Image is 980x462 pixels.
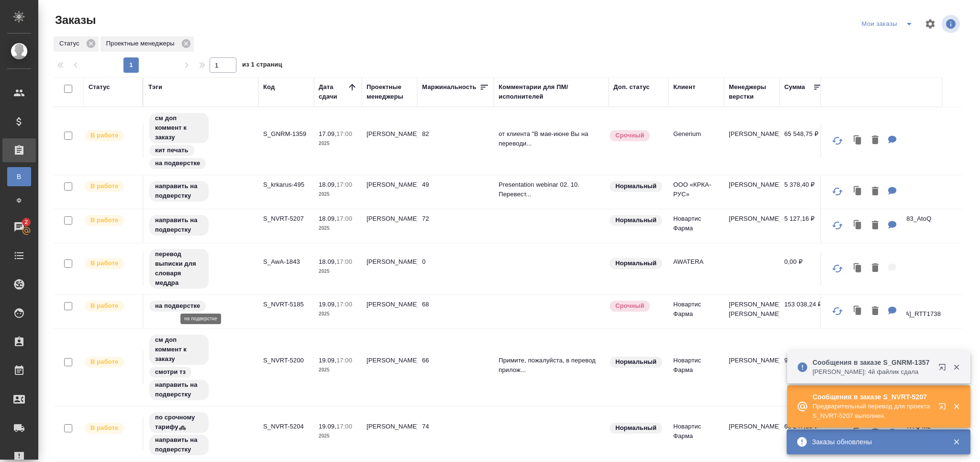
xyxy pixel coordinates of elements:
[263,300,309,309] p: S_NVRT-5185
[780,417,827,451] td: 68 247,30 ₽
[609,180,664,193] div: Статус по умолчанию для стандартных заказов
[609,356,664,369] div: Статус по умолчанию для стандартных заказов
[499,82,604,101] div: Комментарии для ПМ/исполнителей
[319,130,336,137] p: 17.09,
[417,175,494,209] td: 49
[813,392,932,402] p: Сообщения в заказе S_NVRT-5207
[319,181,336,188] p: 18.09,
[362,351,417,384] td: [PERSON_NAME]
[784,82,805,92] div: Сумма
[263,214,309,224] p: S_NVRT-5207
[319,224,357,233] p: 2025
[336,130,352,137] p: 17:00
[729,422,775,431] p: [PERSON_NAME]
[148,180,254,203] div: направить на подверстку
[319,309,357,319] p: 2025
[499,129,604,148] p: от клиента "В мае-июне Вы на переводи...
[813,367,932,377] p: [PERSON_NAME]: 4й файлик сдала
[813,402,932,421] p: Предварительный перевод для проекта S_NVRT-5207 выполнен.
[155,380,203,399] p: направить на подверстку
[319,431,357,441] p: 2025
[615,423,657,433] p: Нормальный
[849,182,867,202] button: Клонировать
[826,129,849,152] button: Обновить
[263,356,309,365] p: S_NVRT-5200
[615,131,644,140] p: Срочный
[362,252,417,286] td: [PERSON_NAME]
[148,112,254,170] div: см доп коммент к заказу, кит печать, на подверстке
[90,301,118,311] p: В работе
[2,215,36,239] a: 2
[615,259,657,268] p: Нормальный
[319,190,357,199] p: 2025
[832,300,937,319] p: В перевод_[MEDICAL_DATA]_RTT1738
[615,357,657,367] p: Нормальный
[849,302,867,321] button: Клонировать
[673,82,695,92] div: Клиент
[417,209,494,243] td: 72
[780,209,827,243] td: 5 127,16 ₽
[826,180,849,203] button: Обновить
[933,397,956,420] button: Открыть в новой вкладке
[729,214,775,224] p: [PERSON_NAME]
[263,257,309,267] p: S_AwA-1843
[417,124,494,158] td: 82
[947,363,966,372] button: Закрыть
[947,438,966,446] button: Закрыть
[812,437,938,447] div: Заказы обновлены
[155,113,203,142] p: см доп коммент к заказу
[673,356,719,375] p: Новартис Фарма
[609,129,664,142] div: Выставляется автоматически, если на указанный объем услуг необходимо больше времени в стандартном...
[155,335,203,364] p: см доп коммент к заказу
[615,215,657,225] p: Нормальный
[859,16,919,32] div: split button
[780,295,827,328] td: 153 038,24 ₽
[319,423,336,430] p: 19.09,
[867,259,883,278] button: Удалить
[609,257,664,270] div: Статус по умолчанию для стандартных заказов
[729,180,775,190] p: [PERSON_NAME]
[729,300,775,319] p: [PERSON_NAME], [PERSON_NAME]
[319,215,336,222] p: 18.09,
[609,422,664,435] div: Статус по умолчанию для стандартных заказов
[673,129,719,139] p: Generium
[155,146,189,155] p: кит печать
[90,181,118,191] p: В работе
[100,36,194,52] div: Проектные менеджеры
[319,267,357,276] p: 2025
[499,356,604,375] p: Примите, пожалуйста, в перевод прилож...
[148,82,162,92] div: Тэги
[613,82,650,92] div: Доп. статус
[336,423,352,430] p: 17:00
[780,351,827,384] td: 9 435,04 ₽
[849,216,867,236] button: Клонировать
[7,167,31,186] a: В
[155,249,203,288] p: перевод выписки для словаря меддра
[319,139,357,148] p: 2025
[263,82,275,92] div: Код
[90,423,118,433] p: В работе
[336,181,352,188] p: 17:00
[336,258,352,265] p: 17:00
[673,180,719,199] p: ООО «КРКА-РУС»
[155,301,200,311] p: на подверстке
[12,196,26,205] span: Ф
[609,214,664,227] div: Статус по умолчанию для стандартных заказов
[849,131,867,150] button: Клонировать
[84,214,138,227] div: Выставляет ПМ после принятия заказа от КМа
[362,295,417,328] td: [PERSON_NAME]
[84,300,138,313] div: Выставляет ПМ после принятия заказа от КМа
[319,258,336,265] p: 18.09,
[263,422,309,431] p: S_NVRT-5204
[942,15,962,33] span: Посмотреть информацию
[12,172,26,181] span: В
[362,124,417,158] td: [PERSON_NAME]
[849,259,867,278] button: Клонировать
[263,129,309,139] p: S_GNRM-1359
[362,417,417,451] td: [PERSON_NAME]
[319,301,336,308] p: 19.09,
[867,302,883,321] button: Удалить
[813,358,932,367] p: Сообщения в заказе S_GNRM-1357
[90,131,118,140] p: В работе
[780,175,827,209] td: 5 378,40 ₽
